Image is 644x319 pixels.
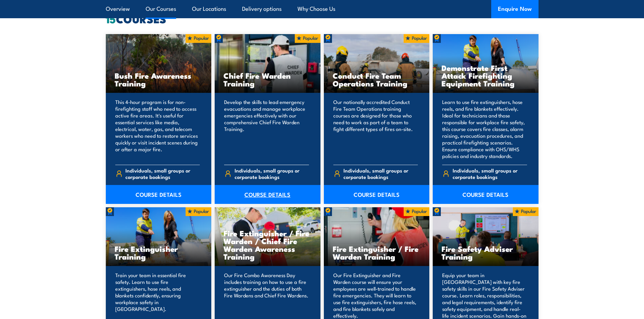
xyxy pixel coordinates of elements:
h3: Fire Extinguisher / Fire Warden / Chief Fire Warden Awareness Training [223,229,312,260]
a: COURSE DETAILS [433,185,539,204]
strong: 15 [106,10,116,27]
p: Our nationally accredited Conduct Fire Team Operations training courses are designed for those wh... [333,99,418,159]
h3: Fire Safety Adviser Training [442,245,530,260]
a: COURSE DETAILS [215,185,320,204]
span: Individuals, small groups or corporate bookings [343,167,418,180]
p: Develop the skills to lead emergency evacuations and manage workplace emergencies effectively wit... [224,99,309,159]
h3: Fire Extinguisher Training [115,245,203,260]
span: Individuals, small groups or corporate bookings [125,167,200,180]
h3: Bush Fire Awareness Training [115,72,203,87]
p: Learn to use fire extinguishers, hose reels, and fire blankets effectively. Ideal for technicians... [442,99,527,159]
p: This 4-hour program is for non-firefighting staff who need to access active fire areas. It's usef... [115,99,200,159]
a: COURSE DETAILS [324,185,430,204]
h3: Fire Extinguisher / Fire Warden Training [333,245,421,260]
h3: Chief Fire Warden Training [223,72,312,87]
span: Individuals, small groups or corporate bookings [235,167,309,180]
h2: COURSES [106,14,539,23]
h3: Conduct Fire Team Operations Training [333,72,421,87]
h3: Demonstrate First Attack Firefighting Equipment Training [442,64,530,87]
span: Individuals, small groups or corporate bookings [453,167,527,180]
a: COURSE DETAILS [106,185,212,204]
